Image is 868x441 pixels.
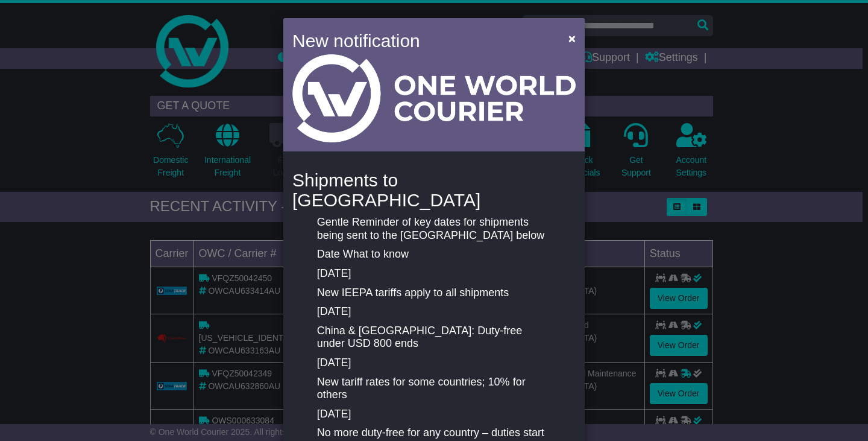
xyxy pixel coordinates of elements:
span: × [568,31,576,45]
p: New IEEPA tariffs apply to all shipments [317,287,551,300]
p: Date What to know [317,248,551,261]
p: China & [GEOGRAPHIC_DATA]: Duty-free under USD 800 ends [317,325,551,351]
p: [DATE] [317,408,551,421]
h4: New notification [292,27,551,54]
button: Close [562,26,582,51]
p: [DATE] [317,357,551,370]
p: Gentle Reminder of key dates for shipments being sent to the [GEOGRAPHIC_DATA] below [317,216,551,242]
p: [DATE] [317,267,551,281]
p: New tariff rates for some countries; 10% for others [317,376,551,402]
p: [DATE] [317,305,551,319]
h4: Shipments to [GEOGRAPHIC_DATA] [292,170,576,210]
img: Light [292,54,576,142]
